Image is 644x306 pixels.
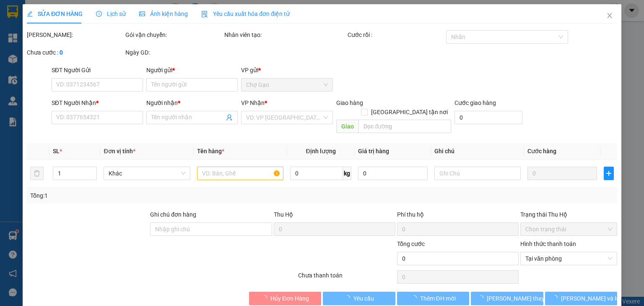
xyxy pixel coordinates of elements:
[96,11,102,17] span: clock-circle
[525,252,612,265] span: Tại văn phòng
[471,292,543,305] button: [PERSON_NAME] thay đổi
[249,292,322,305] button: Hủy Đơn Hàng
[520,210,617,219] div: Trạng thái Thu Hộ
[604,170,613,177] span: plus
[353,294,374,303] span: Yêu cầu
[358,120,451,133] input: Dọc đường
[125,48,222,57] div: Ngày GD:
[323,292,395,305] button: Yêu cầu
[358,148,389,154] span: Giá trị hàng
[410,295,420,301] span: loading
[27,10,83,17] span: SỬA ĐƠN HÀNG
[52,65,143,75] div: SĐT Người Gửi
[527,148,556,154] span: Cước hàng
[604,167,614,180] button: plus
[125,30,222,39] div: Gói vận chuyển:
[146,65,238,75] div: Người gửi
[150,211,196,218] label: Ghi chú đơn hàng
[30,191,249,200] div: Tổng: 1
[454,111,522,124] input: Cước giao hàng
[598,4,621,28] button: Close
[487,294,554,303] span: [PERSON_NAME] thay đổi
[527,167,597,180] input: 0
[150,222,272,236] input: Ghi chú đơn hàng
[146,98,238,107] div: Người nhận
[431,143,524,160] th: Ghi chú
[561,294,620,303] span: [PERSON_NAME] và In
[397,241,425,247] span: Tổng cước
[261,295,270,301] span: loading
[52,98,143,107] div: SĐT Người Nhận
[368,107,451,117] span: [GEOGRAPHIC_DATA] tận nơi
[397,292,470,305] button: Thêm ĐH mới
[397,210,519,222] div: Phí thu hộ
[454,99,496,106] label: Cước giao hàng
[104,148,135,154] span: Đơn vị tính
[520,241,576,247] label: Hình thức thanh toán
[270,294,309,303] span: Hủy Đơn Hàng
[60,49,63,56] b: 0
[96,10,126,17] span: Lịch sử
[109,167,185,180] span: Khác
[336,99,363,106] span: Giao hàng
[201,10,290,17] span: Yêu cầu xuất hóa đơn điện tử
[224,30,346,39] div: Nhân viên tạo:
[241,65,332,75] div: VP gửi
[343,167,351,180] span: kg
[336,120,358,133] span: Giao
[197,167,283,180] input: VD: Bàn, Ghế
[241,99,265,106] span: VP Nhận
[201,11,208,18] img: icon
[552,295,561,301] span: loading
[545,292,618,305] button: [PERSON_NAME] và In
[30,167,44,180] button: delete
[139,10,188,17] span: Ảnh kiện hàng
[27,48,124,57] div: Chưa cước :
[348,30,444,39] div: Cước rồi :
[53,148,60,154] span: SL
[478,295,487,301] span: loading
[139,11,145,17] span: picture
[525,223,612,235] span: Chọn trạng thái
[297,271,396,285] div: Chưa thanh toán
[246,78,327,91] span: Chợ Gạo
[306,148,335,154] span: Định lượng
[434,167,521,180] input: Ghi Chú
[344,295,353,301] span: loading
[606,12,613,19] span: close
[197,148,224,154] span: Tên hàng
[27,11,33,17] span: edit
[420,294,455,303] span: Thêm ĐH mới
[273,211,293,218] span: Thu Hộ
[226,114,233,121] span: user-add
[27,30,124,39] div: [PERSON_NAME]:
